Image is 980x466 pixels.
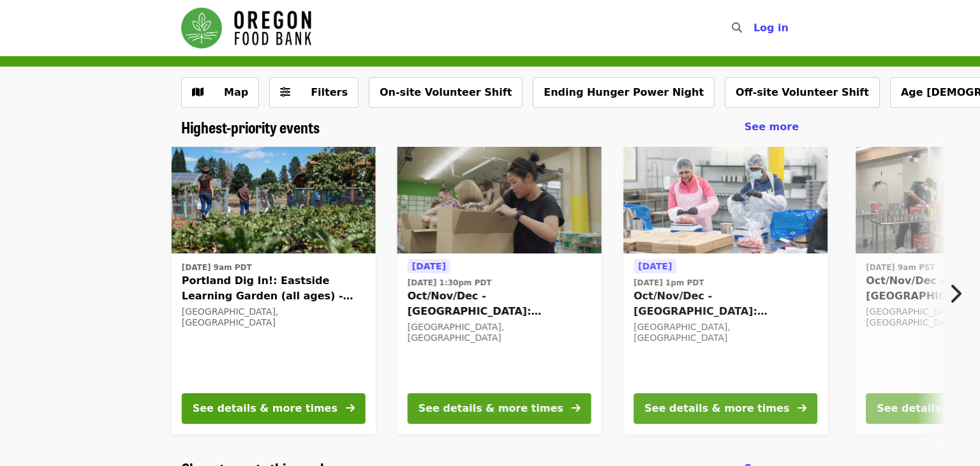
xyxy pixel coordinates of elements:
div: See details & more times [644,401,789,416]
span: Log in [754,22,789,34]
img: Oct/Nov/Dec - Beaverton: Repack/Sort (age 10+) organized by Oregon Food Bank [623,147,828,254]
span: [DATE] [412,261,446,271]
img: Portland Dig In!: Eastside Learning Garden (all ages) - Aug/Sept/Oct organized by Oregon Food Bank [172,147,376,254]
div: [GEOGRAPHIC_DATA], [GEOGRAPHIC_DATA] [182,306,366,328]
button: On-site Volunteer Shift [369,77,523,108]
button: See details & more times [182,393,366,424]
i: arrow-right icon [572,402,581,414]
button: Log in [743,15,799,41]
i: arrow-right icon [346,402,355,414]
a: See details for "Oct/Nov/Dec - Beaverton: Repack/Sort (age 10+)" [623,147,828,434]
span: [DATE] [638,261,672,271]
span: Filters [311,86,348,98]
button: Show map view [181,77,259,108]
div: [GEOGRAPHIC_DATA], [GEOGRAPHIC_DATA] [408,322,591,343]
button: Filters (0 selected) [269,77,359,108]
i: arrow-right icon [798,402,806,414]
span: Portland Dig In!: Eastside Learning Garden (all ages) - Aug/Sept/Oct [182,273,366,304]
button: See details & more times [408,393,591,424]
a: Highest-priority events [181,118,320,137]
div: See details & more times [419,401,563,416]
input: Search [750,13,760,43]
button: See details & more times [634,393,817,424]
i: chevron-right icon [949,282,961,306]
div: [GEOGRAPHIC_DATA], [GEOGRAPHIC_DATA] [634,322,817,343]
time: [DATE] 1:30pm PDT [408,277,492,289]
button: Ending Hunger Power Night [533,77,715,108]
time: [DATE] 1pm PDT [634,277,704,289]
i: sliders-h icon [280,86,290,98]
div: Highest-priority events [171,118,809,137]
time: [DATE] 9am PDT [182,262,252,273]
div: See details & more times [193,401,338,416]
img: Oregon Food Bank - Home [181,8,311,49]
a: See more [745,119,799,135]
a: See details for "Portland Dig In!: Eastside Learning Garden (all ages) - Aug/Sept/Oct" [172,147,376,434]
i: map icon [192,86,204,98]
i: search icon [732,22,742,34]
span: See more [745,121,799,133]
span: Highest-priority events [181,116,320,138]
a: See details for "Oct/Nov/Dec - Portland: Repack/Sort (age 8+)" [397,147,602,434]
button: Off-site Volunteer Shift [725,77,880,108]
span: Map [224,86,248,98]
img: Oct/Nov/Dec - Portland: Repack/Sort (age 8+) organized by Oregon Food Bank [397,147,602,254]
span: Oct/Nov/Dec - [GEOGRAPHIC_DATA]: Repack/Sort (age [DEMOGRAPHIC_DATA]+) [634,289,817,319]
span: Oct/Nov/Dec - [GEOGRAPHIC_DATA]: Repack/Sort (age [DEMOGRAPHIC_DATA]+) [408,289,591,319]
time: [DATE] 9am PST [866,262,935,273]
button: Next item [938,276,980,312]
